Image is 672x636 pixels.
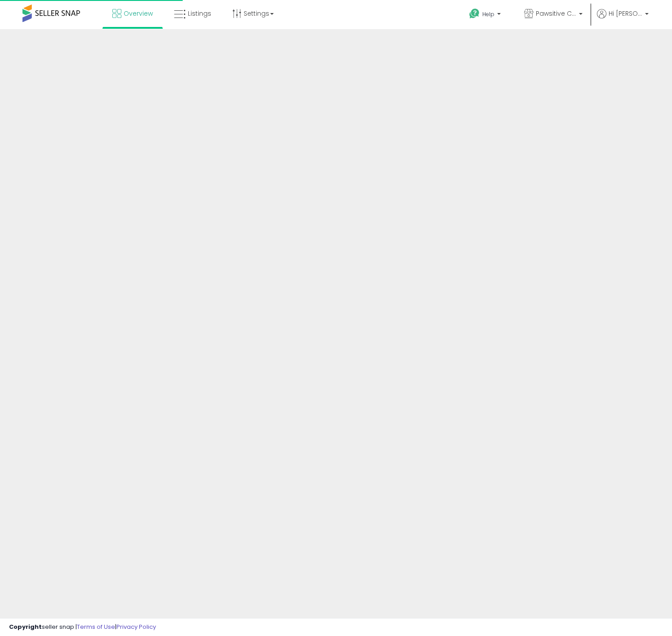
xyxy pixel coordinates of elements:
span: Help [482,10,494,18]
a: Help [462,1,510,29]
a: Hi [PERSON_NAME] [597,9,649,29]
span: Overview [124,9,153,18]
span: Listings [188,9,211,18]
span: Pawsitive Catitude CA [536,9,576,18]
span: Hi [PERSON_NAME] [609,9,642,18]
i: Get Help [469,8,480,19]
